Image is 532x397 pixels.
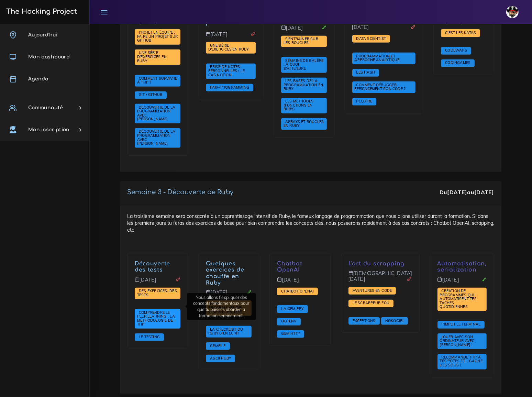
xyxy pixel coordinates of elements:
[28,54,70,59] span: Mon dashboard
[355,70,377,75] span: Les Hash
[208,43,251,52] span: Une série d'exercices en Ruby
[137,76,177,85] a: Comment survivre à THP ?
[281,25,327,36] p: [DATE]
[355,36,388,41] a: Data scientist
[137,50,167,63] span: Une série d'exercices en Ruby
[284,58,324,71] a: Semaine de galère : à quoi s'attendre
[440,334,475,347] span: Jouer avec son ordinateur avec [PERSON_NAME] !
[135,277,180,288] p: [DATE]
[440,288,477,309] span: Création de programmes qui automatisent tes tâches quotidiennes
[355,99,374,103] span: Require
[279,289,315,294] span: Chatbot OpenAI
[208,85,251,90] span: Pair-Programming
[352,19,416,35] p: [DEMOGRAPHIC_DATA][DATE]
[137,51,167,63] a: Une série d'exercices en Ruby
[284,36,318,45] span: S'entraîner sur les boucles
[506,6,519,18] img: avatar
[440,188,494,196] div: Du au
[28,76,48,81] span: Agenda
[187,293,256,320] div: Nous allons t'expliquer des concepts fondamentaux pour que tu puisses aborder la formation serein...
[28,105,63,110] span: Communauté
[284,99,314,111] span: Les méthodes (fonctions en Ruby)
[279,306,305,311] span: La gem PRY
[137,334,162,339] a: Le testing
[206,261,244,286] a: Quelques exercices de chauffe en Ruby
[135,261,170,273] a: Découverte des tests
[137,310,175,327] span: Comprendre le peer learning : la méthodologie de THP
[208,65,245,77] a: Prise de notes personnelles : le cas Notion
[127,189,233,196] a: Semaine 3 - Découverte de Ruby
[284,119,324,128] a: Arrays et boucles en Ruby
[443,31,478,35] a: C'est les katas
[437,261,487,274] p: Automatisation, serialization
[4,8,77,15] h3: The Hacking Project
[443,60,472,65] a: Codingames
[208,343,227,348] a: Gemfile
[137,289,177,298] a: Des exercices, des tests
[284,37,318,46] a: S'entraîner sur les boucles
[137,129,175,146] a: Découverte de la programmation avec [PERSON_NAME]
[137,30,178,43] a: Projet en équipe : faire un projet sur Github
[277,277,323,288] p: [DATE]
[120,206,501,394] div: La troisième semaine sera consacrée à un apprentissage intensif de Ruby, le fameux langage de pro...
[208,327,243,336] span: La checklist du Ruby bien écrit
[279,331,302,336] span: Gem HTTP
[351,318,377,323] span: Exceptions
[440,355,483,367] span: Recommande THP à tes potes et... gagne des sous !
[137,92,164,97] a: Git / Github
[206,32,256,43] p: [DATE]
[348,261,412,267] p: L'art du scrapping
[447,189,467,196] strong: [DATE]
[279,319,298,323] span: Dotenv
[355,70,377,75] a: Les Hash
[443,48,469,53] a: Codewars
[208,85,251,90] a: Pair-Programming
[28,32,57,37] span: Aujourd'hui
[443,60,472,65] span: Codingames
[384,318,406,323] span: Nokogiri
[443,48,469,53] span: Codewars
[355,99,374,104] a: Require
[137,310,175,327] a: Comprendre le peer learning : la méthodologie de THP
[277,261,323,274] p: Chatbot OpenAI
[206,290,252,301] p: [DATE]
[437,277,487,288] p: [DATE]
[440,322,483,327] span: Pimper le terminal
[137,288,177,297] span: Des exercices, des tests
[351,300,391,305] span: Le scrappeur fou
[137,129,175,146] span: Découverte de la programmation avec [PERSON_NAME]
[208,356,233,361] a: ASCII Ruby
[137,30,178,43] span: Projet en équipe : faire un projet sur Github
[28,127,69,132] span: Mon inscription
[208,356,233,361] span: ASCII Ruby
[355,54,401,63] a: Programmation et approche analytique
[355,82,408,91] a: Comment débugger efficacement son code ?
[208,43,251,52] a: Une série d'exercices en Ruby
[137,76,177,85] span: Comment survivre à THP ?
[355,54,401,63] span: Programmation et approche analytique
[284,79,323,91] a: Les bases de la programmation en Ruby
[348,271,412,287] p: [DEMOGRAPHIC_DATA][DATE]
[137,92,164,97] span: Git / Github
[208,64,245,77] span: Prise de notes personnelles : le cas Notion
[208,327,243,336] a: La checklist du Ruby bien écrit
[284,99,314,112] a: Les méthodes (fonctions en Ruby)
[351,288,394,293] span: Aventures en code
[284,78,323,91] span: Les bases de la programmation en Ruby
[137,105,175,122] a: Découverte de la programmation avec [PERSON_NAME]
[474,189,494,196] strong: [DATE]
